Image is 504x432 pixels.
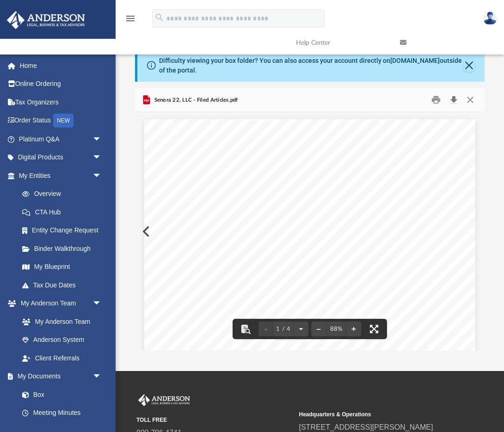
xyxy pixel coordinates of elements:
[6,148,116,167] a: Digital Productsarrow_drop_down
[445,93,462,107] button: Download
[462,93,479,107] button: Close
[235,319,256,339] button: Toggle findbar
[6,130,116,148] a: Platinum Q&Aarrow_drop_down
[136,416,293,424] small: TOLL FREE
[135,112,485,351] div: Document Viewer
[4,11,88,29] img: Anderson Advisors Platinum Portal
[13,404,111,422] a: Meeting Minutes
[13,203,116,221] a: CTA Hub
[311,319,326,339] button: Zoom out
[135,88,485,351] div: Preview
[136,394,192,406] img: Anderson Advisors Platinum Portal
[6,166,116,185] a: My Entitiesarrow_drop_down
[427,93,446,107] button: Print
[125,18,136,24] a: menu
[92,130,111,149] span: arrow_drop_down
[13,349,111,367] a: Client Referrals
[125,13,136,24] i: menu
[13,258,111,276] a: My Blueprint
[13,221,116,240] a: Entity Change Request
[273,319,294,339] button: 1 / 4
[463,59,475,72] button: Close
[6,75,116,93] a: Online Ordering
[135,112,485,351] div: File preview
[364,319,384,339] button: Enter fullscreen
[6,367,111,386] a: My Documentsarrow_drop_down
[346,319,361,339] button: Zoom in
[289,24,393,61] a: Help Center
[13,385,106,404] a: Box
[13,185,116,203] a: Overview
[13,312,106,331] a: My Anderson Team
[294,319,308,339] button: Next page
[299,410,455,419] small: Headquarters & Operations
[92,148,111,167] span: arrow_drop_down
[53,114,74,128] div: NEW
[92,294,111,313] span: arrow_drop_down
[483,12,497,25] img: User Pic
[13,331,111,349] a: Anderson System
[92,166,111,185] span: arrow_drop_down
[6,93,116,111] a: Tax Organizers
[390,57,440,64] a: [DOMAIN_NAME]
[135,219,155,244] button: Previous File
[152,96,238,104] span: Senora 22, LLC - Filed Articles.pdf
[299,423,433,431] a: [STREET_ADDRESS][PERSON_NAME]
[326,326,346,332] div: Current zoom level
[6,111,116,130] a: Order StatusNEW
[6,294,111,313] a: My Anderson Teamarrow_drop_down
[273,326,294,332] span: 1 / 4
[159,56,463,75] div: Difficulty viewing your box folder? You can also access your account directly on outside of the p...
[92,367,111,386] span: arrow_drop_down
[13,239,116,258] a: Binder Walkthrough
[154,12,165,23] i: search
[13,276,116,294] a: Tax Due Dates
[6,56,116,75] a: Home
